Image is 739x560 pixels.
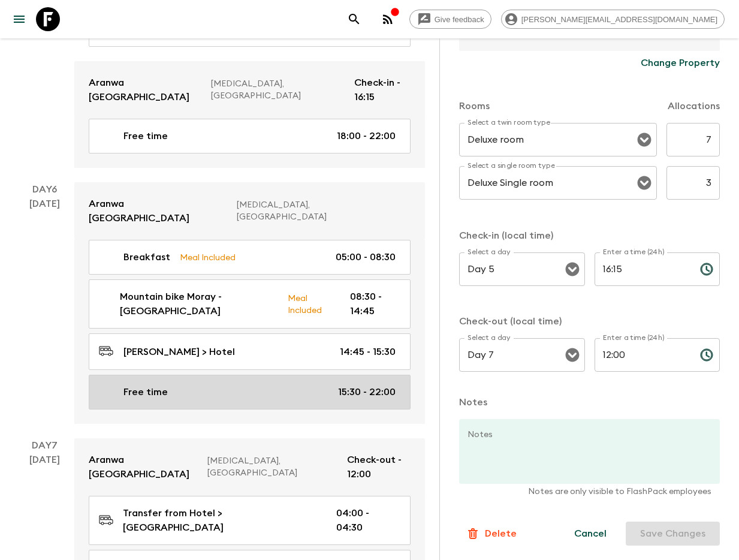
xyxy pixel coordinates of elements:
button: Cancel [560,522,621,546]
button: Choose time, selected time is 4:15 PM [695,257,719,281]
input: hh:mm [595,252,690,286]
p: [MEDICAL_DATA], [GEOGRAPHIC_DATA] [211,78,345,102]
p: Check-out - 12:00 [347,453,411,481]
p: 18:00 - 22:00 [337,129,396,143]
p: Check-in - 16:15 [354,76,411,104]
p: Check-in (local time) [459,228,720,243]
p: Mountain bike Moray - [GEOGRAPHIC_DATA] [120,290,278,318]
button: Open [636,174,653,191]
div: [PERSON_NAME][EMAIL_ADDRESS][DOMAIN_NAME] [501,10,725,29]
p: 14:45 - 15:30 [340,345,396,359]
input: hh:mm [595,338,690,372]
span: Give feedback [428,15,491,24]
button: Open [564,347,581,363]
label: Select a day [467,247,510,257]
p: Day 7 [14,438,74,453]
label: Select a single room type [467,161,555,171]
a: Transfer from Hotel > [GEOGRAPHIC_DATA]04:00 - 04:30 [89,496,411,545]
button: Open [564,261,581,278]
div: [DATE] [29,197,60,424]
p: Free time [123,385,168,399]
p: Change Property [641,56,720,70]
p: Aranwa [GEOGRAPHIC_DATA] [89,197,227,225]
p: Breakfast [123,250,170,264]
button: Delete [459,522,523,546]
label: Enter a time (24h) [603,333,665,343]
a: Mountain bike Moray - [GEOGRAPHIC_DATA]Meal Included08:30 - 14:45 [89,279,411,329]
p: Transfer from Hotel > [GEOGRAPHIC_DATA] [123,506,317,535]
a: Give feedback [409,10,491,29]
a: [PERSON_NAME] > Hotel14:45 - 15:30 [89,333,411,370]
p: Rooms [459,99,490,113]
p: [MEDICAL_DATA], [GEOGRAPHIC_DATA] [237,199,401,223]
p: 05:00 - 08:30 [336,250,396,264]
a: Free time18:00 - 22:00 [89,119,411,153]
button: Change Property [641,51,720,75]
p: 08:30 - 14:45 [350,290,396,318]
label: Enter a time (24h) [603,247,665,257]
p: Check-out (local time) [459,314,720,329]
p: Delete [485,526,517,541]
button: menu [7,7,31,31]
p: [MEDICAL_DATA], [GEOGRAPHIC_DATA] [207,455,337,479]
label: Select a twin room type [467,118,550,128]
p: Meal Included [288,291,331,317]
button: Choose time, selected time is 12:00 PM [695,343,719,367]
p: Allocations [668,99,720,113]
p: Free time [123,129,168,143]
a: BreakfastMeal Included05:00 - 08:30 [89,240,411,275]
a: Aranwa [GEOGRAPHIC_DATA][MEDICAL_DATA], [GEOGRAPHIC_DATA] [74,182,425,240]
button: Open [636,131,653,148]
p: Notes [459,395,720,410]
a: Aranwa [GEOGRAPHIC_DATA][MEDICAL_DATA], [GEOGRAPHIC_DATA]Check-in - 16:15 [74,61,425,119]
a: Aranwa [GEOGRAPHIC_DATA][MEDICAL_DATA], [GEOGRAPHIC_DATA]Check-out - 12:00 [74,438,425,496]
p: Meal Included [180,251,236,264]
span: [PERSON_NAME][EMAIL_ADDRESS][DOMAIN_NAME] [515,15,724,24]
p: Aranwa [GEOGRAPHIC_DATA] [89,76,201,104]
p: Notes are only visible to FlashPack employees [467,486,711,498]
p: 15:30 - 22:00 [338,385,396,399]
p: Aranwa [GEOGRAPHIC_DATA] [89,453,198,481]
p: Day 6 [14,182,74,197]
p: [PERSON_NAME] > Hotel [123,345,235,359]
a: Free time15:30 - 22:00 [89,375,411,410]
label: Select a day [467,333,510,343]
p: 04:00 - 04:30 [336,506,396,535]
button: search adventures [342,7,366,31]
